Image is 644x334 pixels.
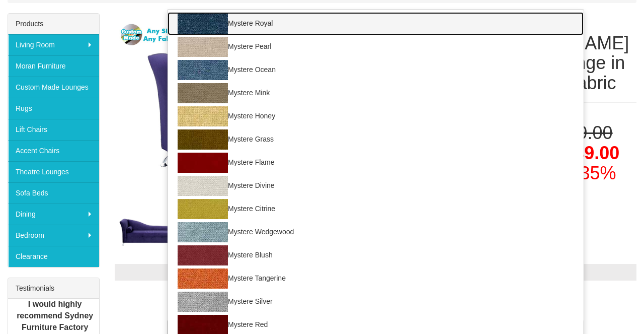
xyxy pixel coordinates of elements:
[178,176,228,196] img: Mystere Divine
[168,58,584,82] a: Mystere Ocean
[8,161,99,182] a: Theatre Lounges
[178,83,228,103] img: Mystere Mink
[178,222,228,242] img: Mystere Wedgewood
[168,82,584,105] a: Mystere Mink
[168,151,584,174] a: Mystere Flame
[168,12,584,35] a: Mystere Royal
[168,290,584,313] a: Mystere Silver
[178,269,228,289] img: Mystere Tangerine
[178,60,228,80] img: Mystere Ocean
[168,35,584,58] a: Mystere Pearl
[168,221,584,244] a: Mystere Wedgewood
[115,291,636,304] h3: Choose from the options below then add to cart
[168,174,584,197] a: Mystere Divine
[8,119,99,140] a: Lift Chairs
[178,245,228,265] img: Mystere Blush
[178,292,228,312] img: Mystere Silver
[168,105,584,128] a: Mystere Honey
[8,14,99,34] div: Products
[8,182,99,204] a: Sofa Beds
[168,197,584,221] a: Mystere Citrine
[168,128,584,151] a: Mystere Grass
[168,267,584,290] a: Mystere Tangerine
[8,98,99,119] a: Rugs
[8,246,99,267] a: Clearance
[178,14,228,34] img: Mystere Royal
[17,300,93,331] b: I would highly recommend Sydney Furniture Factory
[168,244,584,267] a: Mystere Blush
[8,55,99,77] a: Moran Furniture
[178,129,228,150] img: Mystere Grass
[178,199,228,219] img: Mystere Citrine
[8,34,99,55] a: Living Room
[178,153,228,173] img: Mystere Flame
[8,140,99,161] a: Accent Chairs
[8,278,99,299] div: Testimonials
[8,77,99,98] a: Custom Made Lounges
[178,37,228,57] img: Mystere Pearl
[8,225,99,246] a: Bedroom
[8,204,99,225] a: Dining
[178,106,228,126] img: Mystere Honey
